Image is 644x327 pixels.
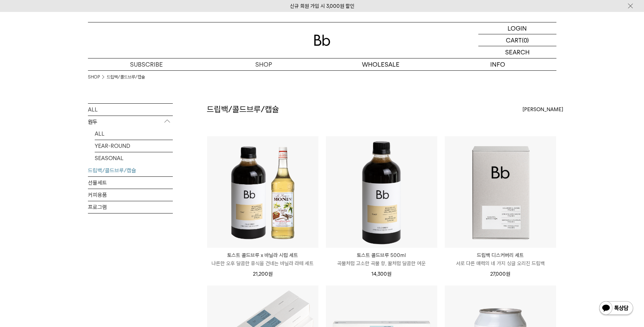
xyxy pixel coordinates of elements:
a: 신규 회원 가입 시 3,000원 할인 [290,3,354,9]
p: INFO [439,58,556,70]
a: YEAR-ROUND [95,140,173,152]
p: CART [506,34,522,46]
a: 토스트 콜드브루 x 바닐라 시럽 세트 나른한 오후 달콤한 휴식을 건네는 바닐라 라떼 세트 [207,251,318,268]
p: WHOLESALE [322,58,439,70]
a: SHOP [88,74,100,81]
span: 27,000 [490,271,510,277]
a: SHOP [205,58,322,70]
a: ALL [95,128,173,140]
p: 토스트 콜드브루 500ml [326,251,437,259]
a: SUBSCRIBE [88,58,205,70]
img: 드립백 디스커버리 세트 [445,136,556,248]
span: 21,200 [253,271,273,277]
p: 곡물처럼 고소한 곡물 향, 꿀처럼 달콤한 여운 [326,259,437,268]
p: (0) [522,34,529,46]
a: ALL [88,104,173,116]
p: LOGIN [508,22,527,34]
p: 원두 [88,116,173,128]
span: [PERSON_NAME] [522,105,563,114]
img: 로고 [314,35,330,46]
img: 카카오톡 채널 1:1 채팅 버튼 [599,300,634,317]
a: 드립백/콜드브루/캡슐 [88,165,173,176]
p: 나른한 오후 달콤한 휴식을 건네는 바닐라 라떼 세트 [207,259,318,268]
span: 14,300 [371,271,391,277]
a: 토스트 콜드브루 500ml 곡물처럼 고소한 곡물 향, 꿀처럼 달콤한 여운 [326,251,437,268]
p: SEARCH [505,46,530,58]
h2: 드립백/콜드브루/캡슐 [207,104,279,115]
a: CART (0) [478,34,556,46]
img: 토스트 콜드브루 x 바닐라 시럽 세트 [207,136,318,248]
a: 드립백 디스커버리 세트 서로 다른 매력의 네 가지 싱글 오리진 드립백 [445,251,556,268]
span: 원 [387,271,391,277]
p: 드립백 디스커버리 세트 [445,251,556,259]
span: 원 [506,271,510,277]
p: 서로 다른 매력의 네 가지 싱글 오리진 드립백 [445,259,556,268]
a: 선물세트 [88,177,173,189]
a: SEASONAL [95,152,173,164]
a: 커피용품 [88,189,173,201]
img: 토스트 콜드브루 500ml [326,136,437,248]
a: LOGIN [478,22,556,34]
p: 토스트 콜드브루 x 바닐라 시럽 세트 [207,251,318,259]
a: 프로그램 [88,201,173,213]
span: 원 [268,271,273,277]
a: 드립백/콜드브루/캡슐 [107,74,145,81]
